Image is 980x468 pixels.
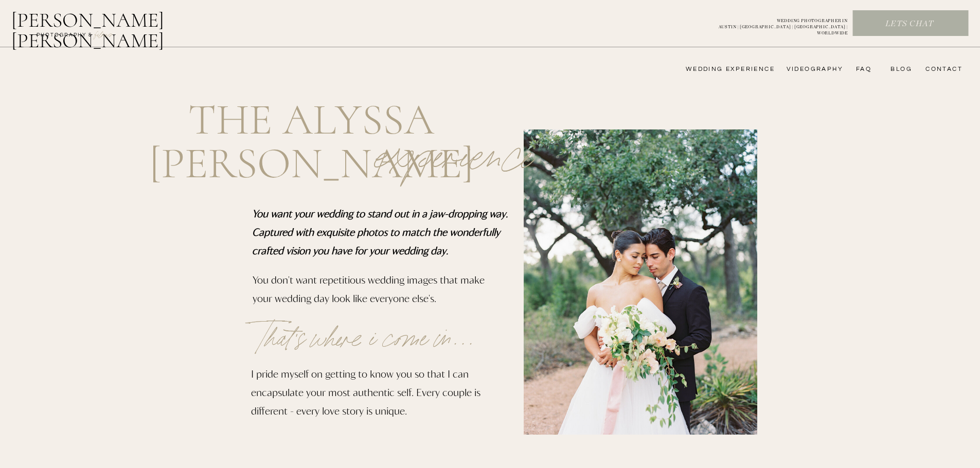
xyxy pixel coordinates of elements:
[922,65,963,73] a: CONTACT
[702,18,848,29] a: WEDDING PHOTOGRAPHER INAUSTIN | [GEOGRAPHIC_DATA] | [GEOGRAPHIC_DATA] | WORLDWIDE
[251,364,501,433] p: I pride myself on getting to know you so that I can encapsulate your most authentic self. Every c...
[853,18,966,30] a: Lets chat
[11,10,218,34] a: [PERSON_NAME] [PERSON_NAME]
[851,65,871,73] a: FAQ
[252,207,508,256] b: You want your wedding to stand out in a jaw-dropping way. Captured with exquisite photos to match...
[671,65,775,73] a: wedding experience
[84,28,122,40] a: FILMs
[253,270,501,316] p: You don't want repetitious wedding images that make your wedding day look like everyone else's.
[93,98,530,130] h1: the alyssa [PERSON_NAME]
[702,18,848,29] p: WEDDING PHOTOGRAPHER IN AUSTIN | [GEOGRAPHIC_DATA] | [GEOGRAPHIC_DATA] | WORLDWIDE
[887,65,912,73] a: bLog
[783,65,843,73] a: videography
[253,305,509,378] p: That's where i come in...
[31,31,98,44] a: photography &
